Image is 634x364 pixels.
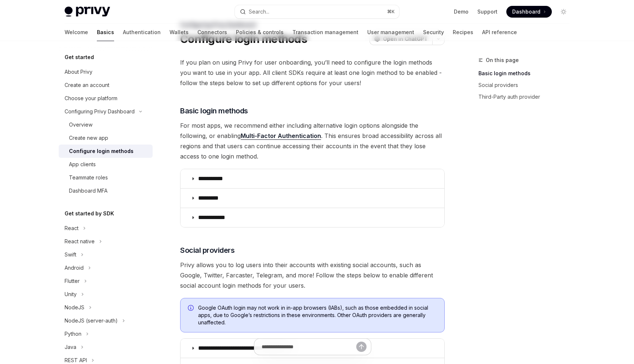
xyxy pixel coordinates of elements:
[478,91,575,103] a: Third-Party auth provider
[367,23,414,41] a: User management
[65,343,76,352] div: Java
[65,107,135,116] div: Configuring Privy Dashboard
[423,23,444,41] a: Security
[59,171,153,184] a: Teammate roles
[249,7,269,16] div: Search...
[59,92,153,105] a: Choose your platform
[197,23,227,41] a: Connectors
[65,290,77,299] div: Unity
[478,79,575,91] a: Social providers
[59,184,153,197] a: Dashboard MFA
[65,94,117,103] div: Choose your platform
[69,160,96,169] div: App clients
[180,260,445,291] span: Privy allows you to log users into their accounts with existing social accounts, such as Google, ...
[59,131,153,145] a: Create new app
[486,56,519,65] span: On this page
[65,316,118,325] div: NodeJS (server-auth)
[292,23,358,41] a: Transaction management
[65,23,88,41] a: Welcome
[65,250,76,259] div: Swift
[59,79,153,92] a: Create an account
[180,120,445,161] span: For most apps, we recommend either including alternative login options alongside the following, o...
[506,6,552,18] a: Dashboard
[198,304,437,326] span: Google OAuth login may not work in in-app browsers (IABs), such as those embedded in social apps,...
[235,5,399,18] button: Search...⌘K
[65,303,84,312] div: NodeJS
[454,8,469,15] a: Demo
[512,8,540,15] span: Dashboard
[356,342,367,352] button: Send message
[59,158,153,171] a: App clients
[69,120,92,129] div: Overview
[69,173,108,182] div: Teammate roles
[477,8,498,15] a: Support
[65,53,94,62] h5: Get started
[59,145,153,158] a: Configure login methods
[236,23,284,41] a: Policies & controls
[65,68,92,76] div: About Privy
[478,68,575,79] a: Basic login methods
[65,81,109,90] div: Create an account
[65,263,84,272] div: Android
[65,224,79,233] div: React
[180,245,234,255] span: Social providers
[453,23,473,41] a: Recipes
[97,23,114,41] a: Basics
[123,23,161,41] a: Authentication
[59,118,153,131] a: Overview
[65,7,110,17] img: light logo
[188,305,195,312] svg: Info
[59,65,153,79] a: About Privy
[180,57,445,88] span: If you plan on using Privy for user onboarding, you’ll need to configure the login methods you wa...
[69,186,108,195] div: Dashboard MFA
[65,277,80,285] div: Flutter
[65,330,81,338] div: Python
[180,106,248,116] span: Basic login methods
[65,237,95,246] div: React native
[241,132,321,140] a: Multi-Factor Authentication
[65,209,114,218] h5: Get started by SDK
[69,147,134,156] div: Configure login methods
[558,6,569,18] button: Toggle dark mode
[69,134,108,142] div: Create new app
[482,23,517,41] a: API reference
[170,23,189,41] a: Wallets
[387,9,395,15] span: ⌘ K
